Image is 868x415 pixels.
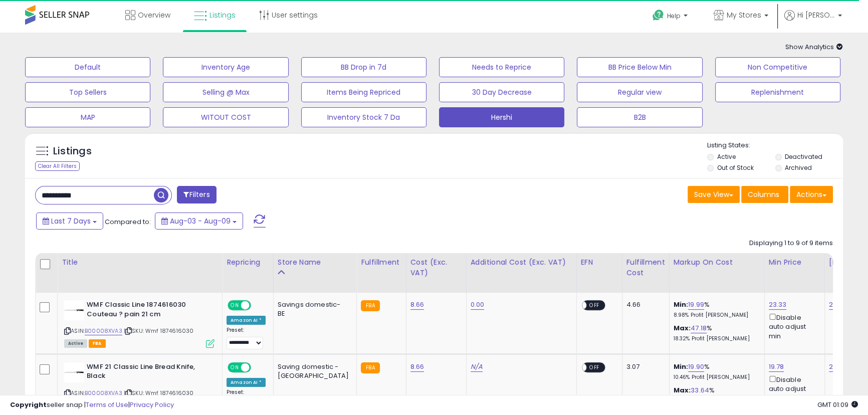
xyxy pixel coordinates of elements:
button: Columns [741,186,788,203]
button: Regular view [577,82,702,102]
span: Listings [209,10,236,20]
span: Hi [PERSON_NAME] [797,10,835,20]
div: % [674,386,757,404]
button: WITOUT COST [163,107,288,127]
p: 18.32% Profit [PERSON_NAME] [674,335,757,342]
button: 30 Day Decrease [439,82,564,102]
label: Archived [785,163,812,172]
div: Amazon AI * [227,378,266,387]
div: Additional Cost (Exc. VAT) [471,257,572,268]
b: Min: [674,300,689,309]
div: % [674,300,757,319]
div: Markup on Cost [674,257,760,268]
span: All listings currently available for purchase on Amazon [64,339,87,348]
span: ON [229,363,241,371]
img: 21XaV6nsnfL._SL40_.jpg [64,300,84,320]
button: MAP [25,107,150,127]
b: Min: [674,362,689,371]
span: Show Analytics [785,42,843,52]
a: 8.66 [410,300,424,310]
div: Disable auto adjust min [769,374,817,403]
div: seller snap | | [10,400,174,410]
a: 47.18 [691,323,707,333]
b: Max: [674,323,691,333]
button: Aug-03 - Aug-09 [155,213,243,230]
button: Needs to Reprice [439,57,564,77]
a: 23.33 [769,300,787,310]
a: B00008XVA3 [85,327,122,335]
div: Displaying 1 to 9 of 9 items [749,239,833,248]
button: Save View [688,186,740,203]
div: % [674,362,757,381]
button: Inventory Stock 7 Da [301,107,426,127]
span: Overview [138,10,170,20]
div: Min Price [769,257,820,268]
button: BB Price Below Min [577,57,702,77]
span: OFF [586,301,602,310]
div: EFN [581,257,618,268]
div: Saving domestic - [GEOGRAPHIC_DATA] [278,362,349,380]
span: OFF [250,363,266,371]
a: 21.52 [829,362,845,372]
b: WMF 21 Classic Line Bread Knife, Black [87,362,208,383]
button: BB Drop in 7d [301,57,426,77]
a: 33.64 [691,385,709,395]
a: 26.99 [829,300,847,310]
div: 4.66 [626,300,662,309]
i: Get Help [652,9,665,22]
small: FBA [361,300,379,311]
a: Privacy Policy [130,400,174,409]
th: The percentage added to the cost of goods (COGS) that forms the calculator for Min & Max prices. [669,253,764,293]
a: 19.99 [688,300,704,310]
div: % [674,324,757,342]
button: Last 7 Days [36,213,103,230]
div: Savings domestic- BE [278,300,349,318]
span: | SKU: Wmf 1874616030 [124,389,194,397]
span: Aug-03 - Aug-09 [170,216,231,226]
label: Active [717,152,735,161]
a: B00008XVA3 [85,389,122,397]
a: N/A [471,362,483,372]
p: 10.46% Profit [PERSON_NAME] [674,374,757,381]
div: Fulfillment [361,257,401,268]
button: Hershi [439,107,564,127]
button: Items Being Repriced [301,82,426,102]
button: Inventory Age [163,57,288,77]
button: Top Sellers [25,82,150,102]
div: 3.07 [626,362,662,371]
p: Listing States: [707,141,843,150]
p: 8.98% Profit [PERSON_NAME] [674,312,757,319]
span: Help [667,12,681,20]
a: 8.66 [410,362,424,372]
span: OFF [586,363,602,371]
button: Selling @ Max [163,82,288,102]
span: ON [229,301,241,310]
span: | SKU: Wmf 1874616030 [124,327,194,335]
strong: Copyright [10,400,47,409]
b: Max: [674,385,691,395]
a: 0.00 [471,300,485,310]
a: Hi [PERSON_NAME] [784,10,842,33]
span: FBA [89,339,106,348]
div: Store Name [278,257,353,268]
div: ASIN: [64,362,214,409]
button: B2B [577,107,702,127]
button: Default [25,57,150,77]
span: OFF [250,301,266,310]
div: Repricing [227,257,269,268]
div: Disable auto adjust min [769,312,817,341]
label: Out of Stock [717,163,753,172]
img: 21XaV6nsnfL._SL40_.jpg [64,362,84,382]
h5: Listings [53,144,92,158]
label: Deactivated [785,152,822,161]
div: Clear All Filters [35,161,80,171]
span: Compared to: [105,217,151,227]
a: Terms of Use [86,400,128,409]
span: Columns [748,189,779,199]
a: Help [644,2,698,33]
a: 19.90 [688,362,704,372]
div: Preset: [227,327,266,349]
div: Amazon AI * [227,316,266,325]
small: FBA [361,362,379,373]
button: Non Competitive [715,57,840,77]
